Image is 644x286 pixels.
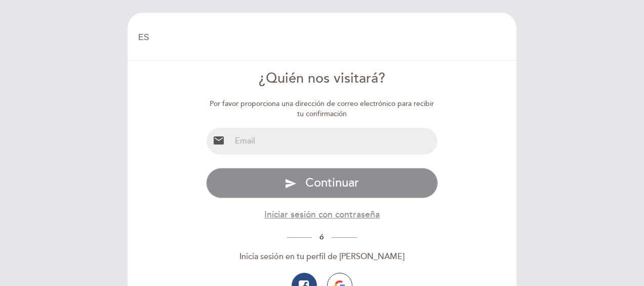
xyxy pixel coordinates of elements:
[285,177,297,190] i: send
[213,134,225,147] i: email
[206,168,438,198] button: send Continuar
[206,69,438,89] div: ¿Quién nos visitará?
[206,251,438,263] div: Inicia sesión en tu perfil de [PERSON_NAME]
[305,175,359,190] span: Continuar
[312,233,332,241] span: ó
[264,208,380,221] button: Iniciar sesión con contraseña
[231,128,438,155] input: Email
[206,99,438,119] div: Por favor proporciona una dirección de correo electrónico para recibir tu confirmación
